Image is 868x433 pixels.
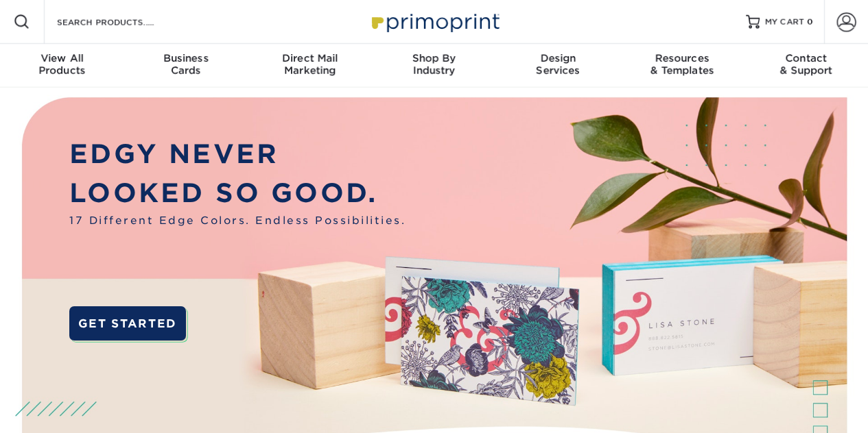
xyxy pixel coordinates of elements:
[124,52,248,77] div: Cards
[496,52,620,64] span: Design
[765,16,804,28] span: MY CART
[366,7,503,36] img: Primoprint
[372,44,496,88] a: Shop ByIndustry
[620,52,744,64] span: Resources
[69,174,406,213] p: LOOKED SO GOOD.
[56,14,189,30] input: SEARCH PRODUCTS.....
[744,52,868,64] span: Contact
[248,44,372,88] a: Direct MailMarketing
[372,52,496,77] div: Industry
[744,44,868,88] a: Contact& Support
[620,44,744,88] a: Resources& Templates
[248,52,372,77] div: Marketing
[69,213,406,229] span: 17 Different Edge Colors. Endless Possibilities.
[744,52,868,77] div: & Support
[248,52,372,64] span: Direct Mail
[69,306,185,341] a: GET STARTED
[372,52,496,64] span: Shop By
[620,52,744,77] div: & Templates
[124,52,248,64] span: Business
[807,17,813,27] span: 0
[496,44,620,88] a: DesignServices
[124,44,248,88] a: BusinessCards
[69,135,406,174] p: EDGY NEVER
[496,52,620,77] div: Services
